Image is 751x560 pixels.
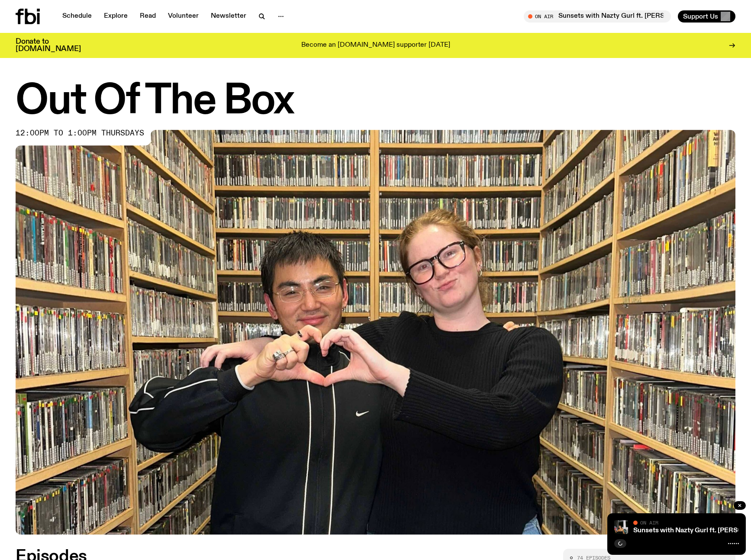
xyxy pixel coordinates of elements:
[57,10,97,23] a: Schedule
[678,10,735,23] button: Support Us
[99,10,133,23] a: Explore
[16,130,735,534] img: Matt and Kate stand in the music library and make a heart shape with one hand each.
[301,42,450,49] p: Become an [DOMAIN_NAME] supporter [DATE]
[16,38,81,53] h3: Donate to [DOMAIN_NAME]
[640,520,658,525] span: On Air
[163,10,204,23] a: Volunteer
[16,130,144,137] span: 12:00pm to 1:00pm thursdays
[135,10,161,23] a: Read
[16,82,735,121] h1: Out Of The Box
[206,10,251,23] a: Newsletter
[683,13,718,20] span: Support Us
[524,10,671,23] button: On AirSunsets with Nazty Gurl ft. [PERSON_NAME] & SHAZ (Guest Mix)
